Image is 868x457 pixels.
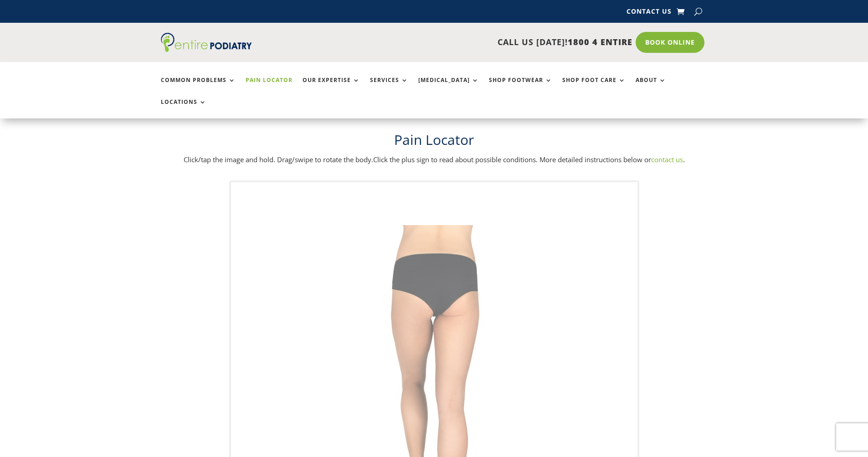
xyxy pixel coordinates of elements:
a: contact us [651,155,683,164]
span: Click/tap the image and hold. Drag/swipe to rotate the body. [184,155,373,164]
a: Entire Podiatry [161,45,252,54]
a: Pain Locator [246,77,293,97]
a: Common Problems [161,77,236,97]
a: Our Expertise [303,77,360,97]
p: CALL US [DATE]! [287,36,632,48]
span: Click the plus sign to read about possible conditions. More detailed instructions below or . [373,155,685,164]
a: Shop Footwear [489,77,552,97]
a: About [636,77,666,97]
a: Locations [161,99,206,118]
span: 1800 4 ENTIRE [568,36,632,47]
a: Services [370,77,408,97]
a: Book Online [636,32,704,53]
h1: Pain Locator [161,130,708,154]
a: [MEDICAL_DATA] [418,77,479,97]
img: logo (1) [161,33,252,52]
a: Shop Foot Care [562,77,626,97]
a: Contact Us [627,8,672,18]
